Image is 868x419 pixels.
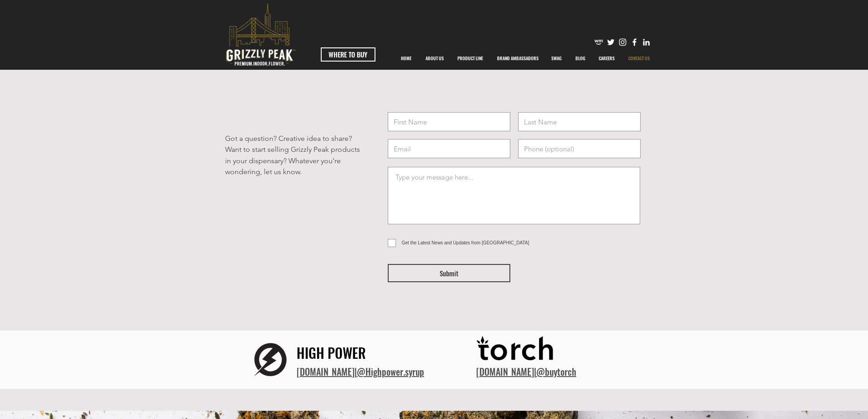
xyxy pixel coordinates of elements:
p: PRODUCT LINE [453,47,488,70]
img: Twitter [606,37,616,47]
span: Got a question? Creative idea to share? [225,134,352,143]
p: CAREERS [594,47,619,70]
img: weedmaps [594,37,604,47]
input: Last Name [518,112,641,131]
input: First Name [388,112,510,131]
a: CONTACT US [621,47,657,70]
a: PRODUCT LINE [451,47,490,70]
span: Get the Latest News and Updates from [GEOGRAPHIC_DATA] [402,240,529,245]
p: ABOUT US [421,47,448,70]
img: Instagram [618,37,627,47]
p: SWAG [547,47,566,70]
a: CAREERS [592,47,621,70]
span: | [476,365,576,378]
a: SWAG [544,47,569,70]
a: WHERE TO BUY [321,47,375,62]
a: [DOMAIN_NAME] [476,365,534,378]
a: ​[DOMAIN_NAME] [297,365,354,378]
p: HOME [396,47,416,70]
nav: Site [394,47,657,70]
img: Facebook [630,37,639,47]
input: Phone (optional) [518,139,641,158]
span: | [297,365,424,378]
a: @buytorch [536,365,576,378]
span: Want to start selling Grizzly Peak products in your dispensary? Whatever you’re wondering, let us... [225,145,360,176]
ul: Social Bar [594,37,651,47]
div: BRAND AMBASSADORS [490,47,544,70]
img: logo hp.png [244,333,297,386]
a: BLOG [569,47,592,70]
button: Submit [388,264,510,282]
p: CONTACT US [624,47,654,70]
span: HIGH POWER [297,342,366,363]
a: HOME [394,47,419,70]
p: BLOG [571,47,590,70]
img: Likedin [642,37,651,47]
img: Torch_Logo_BLACK.png [476,333,558,367]
a: ABOUT US [419,47,451,70]
span: Submit [440,269,458,278]
p: BRAND AMBASSADORS [493,47,543,70]
a: @Highpower.syrup [357,365,424,378]
svg: premium-indoor-flower [226,3,295,66]
span: WHERE TO BUY [329,50,367,59]
input: Email [388,139,510,158]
